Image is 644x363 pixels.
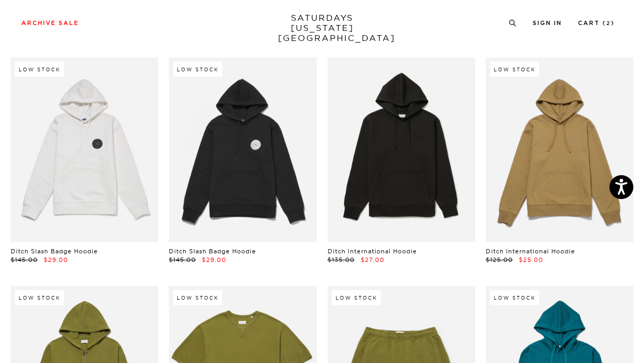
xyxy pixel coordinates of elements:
small: 2 [606,21,611,26]
div: Low Stock [490,62,539,77]
div: Low Stock [173,62,222,77]
span: $125.00 [486,256,513,263]
span: $135.00 [328,256,355,263]
span: $145.00 [169,256,196,263]
a: Ditch Slash Badge Hoodie [11,247,98,255]
span: $25.00 [519,256,543,263]
div: Low Stock [173,290,222,305]
a: SATURDAYS[US_STATE][GEOGRAPHIC_DATA] [278,13,366,43]
a: Archive Sale [21,20,79,26]
div: Low Stock [490,290,539,305]
a: Ditch International Hoodie [486,247,575,255]
span: $29.00 [44,256,68,263]
span: $145.00 [11,256,38,263]
div: Low Stock [332,290,381,305]
div: Low Stock [15,290,64,305]
a: Sign In [533,20,562,26]
span: $27.00 [361,256,385,263]
div: Low Stock [15,62,64,77]
span: $29.00 [202,256,226,263]
a: Ditch International Hoodie [328,247,417,255]
a: Ditch Slash Badge Hoodie [169,247,256,255]
a: Cart (2) [578,20,615,26]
